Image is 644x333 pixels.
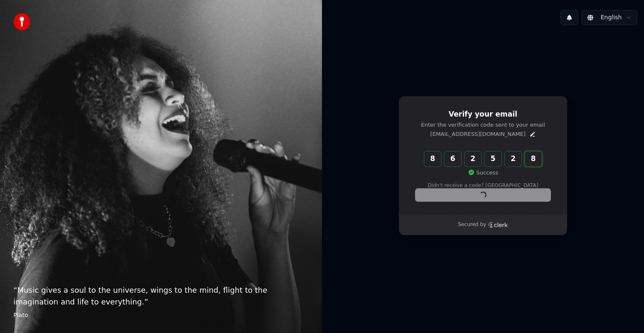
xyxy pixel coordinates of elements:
[468,169,498,177] p: Success
[13,311,309,320] footer: Plato
[13,13,30,30] img: youka
[415,109,551,120] h1: Verify your email
[424,151,558,166] input: Enter verification code
[488,222,508,228] a: Clerk logo
[415,121,551,129] p: Enter the verification code sent to your email
[430,130,525,138] p: [EMAIL_ADDRESS][DOMAIN_NAME]
[529,131,536,138] button: Edit
[458,221,486,228] p: Secured by
[13,284,309,308] p: “ Music gives a soul to the universe, wings to the mind, flight to the imagination and life to ev...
